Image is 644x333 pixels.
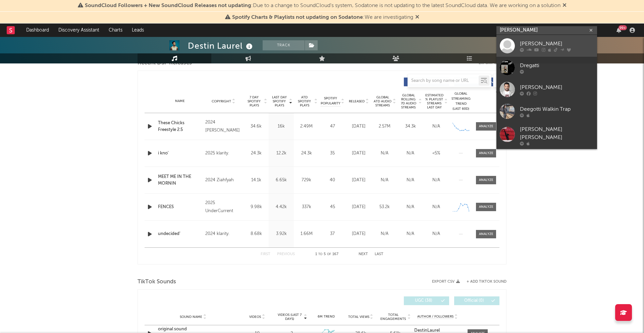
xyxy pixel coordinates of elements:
a: Leads [127,23,149,37]
div: [DATE] [347,231,370,237]
div: [DATE] [347,123,370,130]
span: Global Rolling 7D Audio Streams [399,93,418,109]
div: 14.1k [245,177,267,184]
span: Videos (last 7 days) [276,313,303,321]
div: N/A [373,150,396,157]
a: Discovery Assistant [54,23,104,37]
span: of [327,253,331,256]
button: Next [359,252,368,256]
span: Last Day Spotify Plays [270,95,288,107]
div: N/A [425,177,447,184]
div: [PERSON_NAME] [520,40,594,48]
span: 7 Day Spotify Plays [245,95,263,107]
button: Previous [277,252,295,256]
div: 34.3k [399,123,422,130]
div: 2025 klarity. [205,149,242,157]
div: 53.2k [373,204,396,210]
div: 99 + [619,25,627,30]
span: UGC ( 38 ) [408,299,439,303]
button: + Add TikTok Sound [460,280,506,284]
div: 35 [321,150,344,157]
span: Official ( 0 ) [459,299,489,303]
span: TikTok Sounds [138,278,176,286]
div: 16k [270,123,292,130]
a: DestinLaurel [414,328,461,333]
span: Dismiss [415,15,419,20]
span: Total Engagements [380,313,407,321]
div: 729k [296,177,317,184]
div: N/A [399,150,422,157]
div: [DATE] [347,177,370,184]
div: 2.57M [373,123,396,130]
div: N/A [425,123,447,130]
div: N/A [399,231,422,237]
span: Released [349,99,365,103]
div: N/A [425,204,447,210]
a: i kno' [158,150,202,157]
div: Deegotti Walkin Trap [520,105,594,113]
a: These Chicks Freestyle 2.5 [158,120,202,133]
div: 2025 UnderCurrent [205,199,242,215]
span: Global ATD Audio Streams [373,95,392,107]
span: Copyright [212,99,231,103]
div: Global Streaming Trend (Last 60D) [451,91,471,111]
button: Official(0) [454,296,499,305]
a: Deegotti Walkin Trap [496,100,597,122]
div: Destin Laurel [188,40,254,51]
div: Dregatti [520,61,594,69]
div: 6M Trend [311,314,342,319]
button: Last [375,252,383,256]
a: Charts [104,23,127,37]
span: Spotify Popularity [321,96,340,106]
div: 337k [296,204,317,210]
div: 47 [321,123,344,130]
div: N/A [425,231,447,237]
button: UGC(38) [404,296,449,305]
div: 2024 [PERSON_NAME] [205,118,242,135]
button: 99+ [616,28,621,33]
span: ATD Spotify Plays [296,95,313,107]
div: 24.3k [245,150,267,157]
span: Total Views [348,315,369,319]
div: 24.3k [296,150,317,157]
button: Track [263,40,305,50]
a: FENCES [158,204,202,210]
strong: DestinLaurel [414,328,440,333]
span: Dismiss [562,3,567,8]
div: N/A [373,231,396,237]
div: [DATE] [347,150,370,157]
button: First [261,252,270,256]
div: 2024 klarity. [205,230,242,238]
div: [DATE] [347,204,370,210]
a: undecided' [158,231,202,237]
a: original sound [158,326,228,333]
a: MEET ME IN THE MORNIN [158,174,202,187]
div: N/A [373,177,396,184]
span: : Due to a change to SoundCloud's system, Sodatone is not updating to the latest SoundCloud data.... [85,3,560,8]
a: [PERSON_NAME] [496,35,597,57]
div: 4.42k [270,204,292,210]
button: Export CSV [432,280,460,284]
span: Author / Followers [417,315,453,319]
div: <5% [425,150,447,157]
div: 1.66M [296,231,317,237]
div: 2.49M [296,123,317,130]
button: + Add TikTok Sound [467,280,506,284]
div: 12.2k [270,150,292,157]
a: [PERSON_NAME] [496,79,597,100]
span: Sound Name [180,315,202,319]
span: SoundCloud Followers + New SoundCloud Releases not updating [85,3,251,8]
span: Videos [249,315,261,319]
div: 40 [321,177,344,184]
span: : We are investigating [232,15,413,20]
div: N/A [399,177,422,184]
a: Dashboard [21,23,54,37]
div: 34.6k [245,123,267,130]
div: 1 5 167 [308,250,345,258]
